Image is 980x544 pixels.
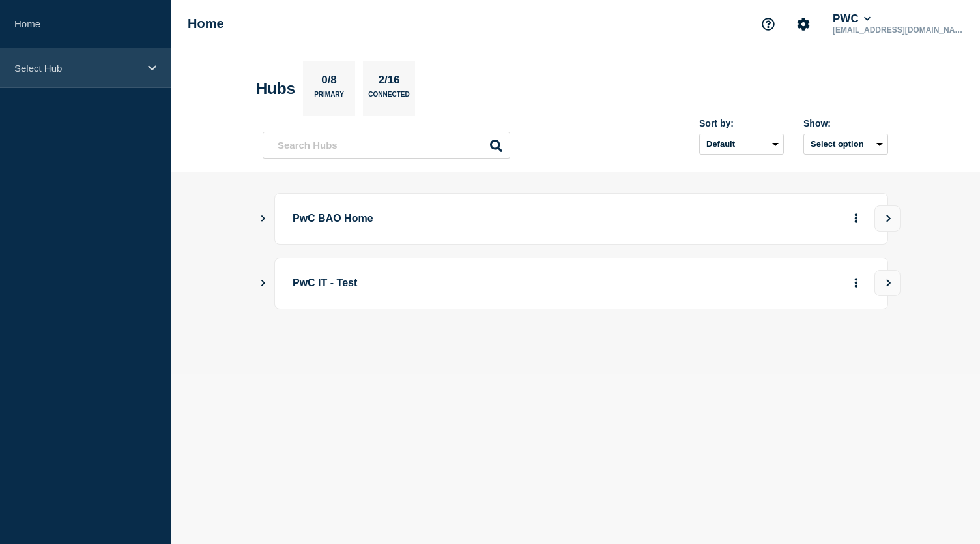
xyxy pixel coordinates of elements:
button: Select option [803,134,888,155]
p: [EMAIL_ADDRESS][DOMAIN_NAME] [830,25,966,35]
p: 0/8 [317,74,342,91]
button: View [874,270,901,296]
h1: Home [188,16,224,31]
button: Support [755,10,782,38]
p: 2/16 [373,74,405,91]
p: PwC IT - Test [293,271,653,295]
p: Select Hub [14,63,139,74]
h2: Hubs [256,80,295,98]
button: PWC [830,12,873,25]
div: Sort by: [699,118,784,128]
div: Show: [803,118,888,128]
p: Connected [368,91,409,104]
button: More actions [848,271,865,295]
button: Account settings [790,10,817,38]
button: Show Connected Hubs [260,214,267,224]
input: Search Hubs [263,132,510,159]
button: Show Connected Hubs [260,279,267,288]
select: Sort by [699,134,784,155]
button: View [874,205,901,232]
p: Primary [314,91,344,104]
p: PwC BAO Home [293,207,653,231]
button: More actions [848,207,865,231]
